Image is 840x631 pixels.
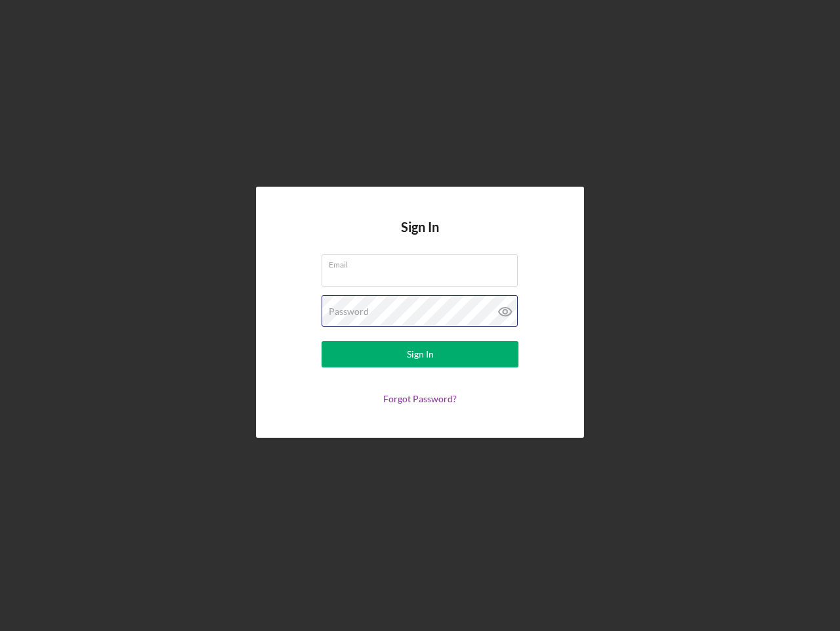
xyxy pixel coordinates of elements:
[322,341,518,367] button: Sign In
[329,255,518,269] label: Email
[329,306,369,317] label: Password
[401,220,439,254] h4: Sign In
[383,393,457,404] a: Forgot Password?
[407,341,434,367] div: Sign In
